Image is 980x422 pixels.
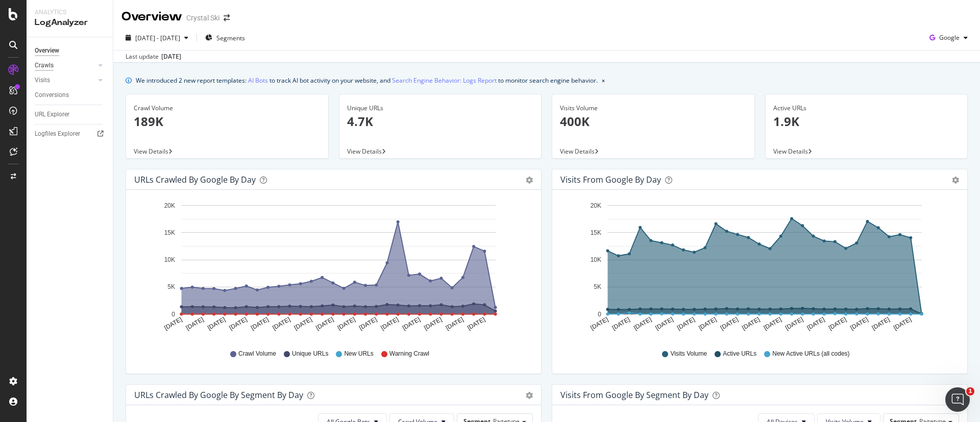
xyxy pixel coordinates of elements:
div: Overview [121,8,182,26]
svg: A chart. [560,198,953,340]
text: [DATE] [185,316,205,332]
text: [DATE] [466,316,486,332]
div: info banner [126,75,968,86]
text: [DATE] [827,316,848,332]
button: Google [925,30,972,46]
p: 400K [560,113,747,130]
svg: A chart. [134,198,527,340]
div: gear [526,392,533,399]
text: [DATE] [806,316,826,332]
p: 189K [134,113,321,130]
div: LogAnalyzer [35,17,105,29]
p: 1.9K [773,113,960,130]
span: [DATE] - [DATE] [135,34,180,42]
text: 10K [164,256,175,263]
p: 4.7K [347,113,534,130]
div: URLs Crawled by Google By Segment By Day [134,390,303,400]
text: [DATE] [423,316,443,332]
span: Unique URLs [292,350,328,358]
a: Logfiles Explorer [35,129,106,139]
text: [DATE] [654,316,675,332]
text: 15K [164,229,175,236]
text: [DATE] [358,316,378,332]
div: Visits from Google by day [560,175,661,185]
text: [DATE] [380,316,400,332]
div: Crawl Volume [134,104,321,113]
a: Overview [35,45,106,56]
text: 5K [594,284,601,291]
span: Segments [216,34,245,42]
span: Google [939,33,960,42]
div: We introduced 2 new report templates: to track AI bot activity on your website, and to monitor se... [136,75,598,86]
text: [DATE] [611,316,631,332]
text: [DATE] [892,316,913,332]
button: close banner [599,73,607,88]
div: Visits from Google By Segment By Day [560,390,708,400]
text: 10K [591,256,601,263]
span: Visits Volume [670,350,707,358]
text: [DATE] [763,316,783,332]
text: [DATE] [271,316,291,332]
text: [DATE] [632,316,653,332]
div: arrow-right-arrow-left [224,14,230,21]
span: View Details [560,147,595,156]
span: View Details [347,147,382,156]
text: [DATE] [589,316,609,332]
iframe: Intercom live chat [945,387,970,412]
div: gear [526,177,533,184]
text: [DATE] [676,316,696,332]
text: [DATE] [445,316,465,332]
text: 5K [167,284,175,291]
text: [DATE] [293,316,313,332]
span: New Active URLs (all codes) [772,350,849,358]
button: Segments [201,30,249,46]
text: [DATE] [871,316,891,332]
a: Crawls [35,60,95,71]
div: Logfiles Explorer [35,129,80,139]
div: Overview [35,45,59,56]
div: [DATE] [161,52,181,61]
text: [DATE] [250,316,270,332]
span: Warning Crawl [389,350,429,358]
text: [DATE] [741,316,761,332]
div: URL Explorer [35,109,69,120]
span: 1 [966,387,974,395]
button: [DATE] - [DATE] [121,30,192,46]
div: Active URLs [773,104,960,113]
div: Visits [35,75,50,86]
text: [DATE] [314,316,335,332]
text: 20K [164,202,175,209]
div: Visits Volume [560,104,747,113]
div: Conversions [35,90,69,101]
text: [DATE] [849,316,869,332]
span: Crawl Volume [238,350,276,358]
a: URL Explorer [35,109,106,120]
text: 20K [591,202,601,209]
a: Conversions [35,90,106,101]
text: 0 [171,311,175,318]
span: View Details [134,147,168,156]
a: Search Engine Behavior: Logs Report [392,75,497,86]
text: [DATE] [163,316,183,332]
span: Active URLs [723,350,756,358]
div: Unique URLs [347,104,534,113]
text: 0 [598,311,601,318]
text: [DATE] [336,316,357,332]
div: gear [952,177,959,184]
div: Crystal Ski [186,13,219,23]
text: [DATE] [784,316,804,332]
div: Crawls [35,60,54,71]
a: AI Bots [248,75,268,86]
text: [DATE] [697,316,718,332]
div: URLs Crawled by Google by day [134,175,256,185]
text: 15K [591,229,601,236]
text: [DATE] [719,316,740,332]
div: Analytics [35,8,105,17]
span: New URLs [344,350,373,358]
text: [DATE] [206,316,227,332]
div: Last update [126,52,181,61]
text: [DATE] [401,316,422,332]
a: Visits [35,75,95,86]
